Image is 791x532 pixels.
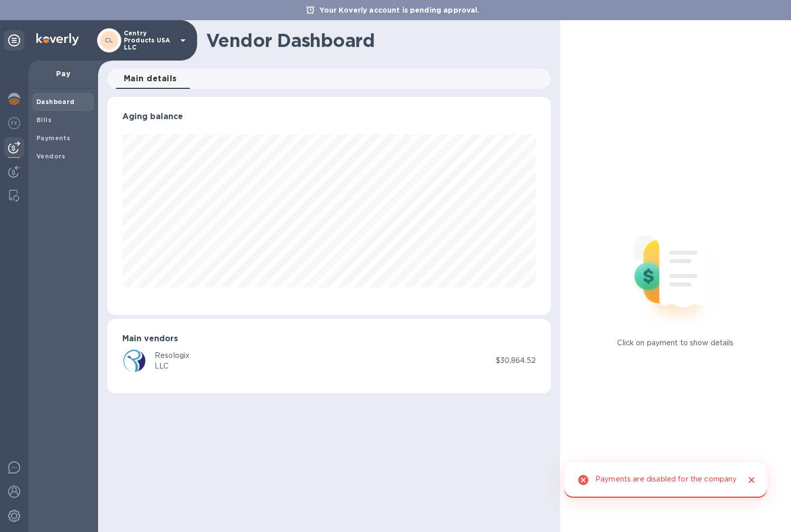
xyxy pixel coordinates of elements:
img: Foreign exchange [8,117,20,129]
div: Unpin categories [4,30,24,50]
div: Resologix [155,350,190,361]
b: Bills [36,116,52,124]
h3: Aging balance [122,112,536,122]
b: CL [105,36,114,44]
div: LLC [155,361,190,371]
h3: Main vendors [122,334,536,344]
p: Pay [36,69,90,79]
p: Centry Products USA LLC [124,30,174,51]
img: Logo [36,33,79,45]
b: Dashboard [36,98,75,105]
b: Vendors [36,152,66,160]
p: Your Koverly account is pending approval. [314,5,484,15]
b: Payments [36,134,70,142]
div: Payments are disabled for the company [595,470,737,490]
span: Main details [124,72,177,86]
h1: Vendor Dashboard [206,30,544,51]
button: Close [745,473,758,487]
p: $30,864.52 [496,355,536,366]
p: Click on payment to show details [617,338,733,348]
